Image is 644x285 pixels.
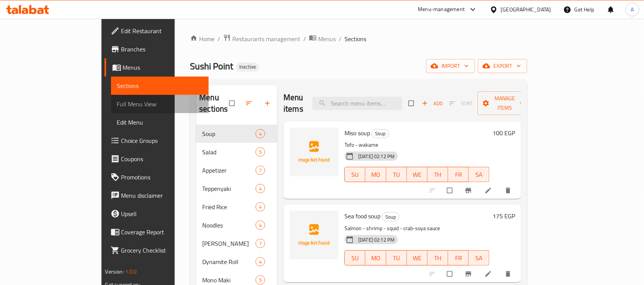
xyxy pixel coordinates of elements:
div: items [256,184,265,193]
span: Grocery Checklist [121,246,203,255]
h2: Menu sections [199,92,229,115]
span: Mono Maki [202,275,256,285]
span: Salad [202,147,256,157]
button: MO [365,250,386,266]
span: 7 [256,167,265,174]
span: Add item [420,98,444,109]
button: TH [428,167,448,182]
div: Hoso Maki [202,239,256,248]
span: 4 [256,185,265,192]
span: MO [369,169,383,180]
span: SU [348,169,362,180]
a: Edit Menu [111,113,209,131]
div: Salad5 [196,143,277,161]
span: 7 [256,240,265,247]
span: Sort sections [241,95,259,112]
span: Manage items [484,94,526,113]
span: TH [431,169,445,180]
li: / [339,34,341,43]
h2: Menu items [283,92,303,115]
span: 5 [256,277,265,284]
button: FR [448,250,469,266]
a: Branches [105,40,209,58]
div: items [256,129,265,138]
span: Miso soup [345,127,370,139]
a: Choice Groups [105,131,209,150]
img: Sea food soup [290,211,338,259]
span: Promotions [121,173,203,182]
button: SA [469,250,489,266]
button: SU [345,167,365,182]
input: search [312,97,402,110]
span: Select section [404,96,420,110]
span: 1.0.0 [125,267,137,277]
button: Add section [259,95,277,112]
h6: 175 EGP [493,211,515,221]
span: Coupons [121,154,203,163]
span: 4 [256,130,265,138]
span: A [631,5,634,14]
button: delete [500,266,518,282]
div: [PERSON_NAME]7 [196,234,277,253]
button: TH [428,250,448,266]
div: items [256,202,265,211]
span: TU [390,169,404,180]
span: FR [451,169,466,180]
span: WE [410,253,425,264]
span: Sushi Point [190,58,233,75]
span: FR [451,253,466,264]
span: 4 [256,222,265,229]
span: Select all sections [225,96,241,110]
button: import [426,59,475,73]
span: Select section first [444,98,478,109]
div: Noodles4 [196,216,277,234]
span: [PERSON_NAME] [202,239,256,248]
div: Appetizer7 [196,161,277,179]
a: Menus [105,58,209,77]
a: Edit menu item [485,187,494,194]
div: Fried Rice4 [196,198,277,216]
span: Sea food soup [345,210,380,222]
span: Menus [123,63,203,72]
li: / [303,34,306,43]
a: Menu disclaimer [105,186,209,205]
span: Edit Menu [117,118,203,127]
img: Miso soup [290,128,338,176]
div: items [256,275,265,285]
span: WE [410,169,425,180]
div: Soup [372,129,389,138]
span: Dynamite Roll [202,257,256,266]
button: Branch-specific-item [460,182,478,199]
a: Grocery Checklist [105,241,209,259]
div: Dynamite Roll4 [196,253,277,271]
a: Edit Restaurant [105,22,209,40]
button: Add [420,98,444,109]
div: Menu-management [418,5,465,14]
div: items [256,166,265,175]
div: items [256,257,265,266]
p: Tofo - wakame [345,140,489,150]
button: FR [448,167,469,182]
div: [GEOGRAPHIC_DATA] [501,5,551,14]
span: Soup [382,213,399,221]
span: [DATE] 02:12 PM [355,153,398,160]
button: MO [365,167,386,182]
button: Manage items [478,91,532,115]
h6: 100 EGP [493,128,515,138]
span: Soup [202,129,256,138]
span: SU [348,253,362,264]
a: Coverage Report [105,223,209,241]
span: Full Menu View [117,99,203,109]
a: Upsell [105,205,209,223]
span: TH [431,253,445,264]
span: Teppenyaki [202,184,256,193]
a: Edit menu item [485,270,494,278]
a: Restaurants management [223,34,300,44]
div: items [256,239,265,248]
span: SA [472,169,486,180]
button: export [478,59,527,73]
